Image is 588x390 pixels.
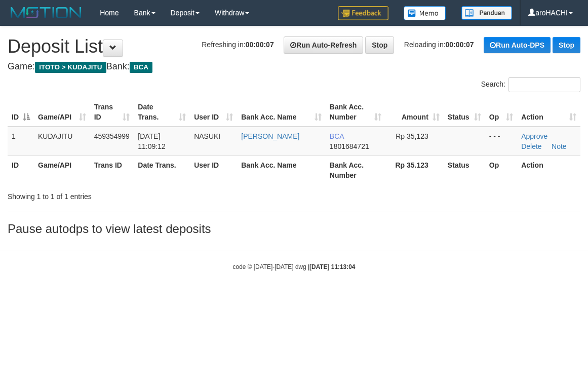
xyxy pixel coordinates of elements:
a: [PERSON_NAME] [241,132,299,140]
th: ID [8,155,34,184]
th: Action [517,155,580,184]
span: [DATE] 11:09:12 [138,132,166,150]
img: Button%20Memo.svg [404,6,446,20]
th: Trans ID [90,155,134,184]
th: Action: activate to sort column ascending [517,98,580,127]
th: User ID [190,155,237,184]
label: Search: [481,77,580,92]
th: Date Trans. [134,155,190,184]
th: Status: activate to sort column ascending [444,98,485,127]
th: Op [485,155,517,184]
strong: 00:00:07 [246,41,274,49]
a: Stop [553,37,580,53]
th: Bank Acc. Number: activate to sort column ascending [326,98,385,127]
img: panduan.png [461,6,512,20]
span: Copy 1801684721 to clipboard [330,142,369,150]
span: ITOTO > KUDAJITU [35,62,106,73]
th: Bank Acc. Name [237,155,326,184]
small: code © [DATE]-[DATE] dwg | [233,263,356,270]
th: User ID: activate to sort column ascending [190,98,237,127]
span: NASUKI [194,132,220,140]
th: Op: activate to sort column ascending [485,98,517,127]
th: Game/API: activate to sort column ascending [34,98,90,127]
h1: Deposit List [8,36,580,57]
a: Run Auto-Refresh [284,36,363,54]
input: Search: [508,77,580,92]
h4: Game: Bank: [8,62,580,72]
a: Approve [521,132,547,140]
span: BCA [130,62,152,73]
strong: 00:00:07 [446,41,474,49]
th: ID: activate to sort column descending [8,98,34,127]
img: MOTION_logo.png [8,5,85,20]
span: 459354999 [94,132,130,140]
th: Bank Acc. Number [326,155,385,184]
th: Trans ID: activate to sort column ascending [90,98,134,127]
th: Amount: activate to sort column ascending [385,98,444,127]
a: Run Auto-DPS [484,37,551,53]
span: Refreshing in: [202,41,273,49]
a: Stop [365,36,394,54]
td: 1 [8,127,34,156]
th: Date Trans.: activate to sort column ascending [134,98,190,127]
div: Showing 1 to 1 of 1 entries [8,187,238,202]
img: Feedback.jpg [338,6,388,20]
span: Rp 35,123 [396,132,428,140]
th: Rp 35.123 [385,155,444,184]
a: Delete [521,142,541,150]
strong: [DATE] 11:13:04 [309,263,355,270]
h3: Pause autodps to view latest deposits [8,222,580,236]
th: Game/API [34,155,90,184]
th: Status [444,155,485,184]
td: - - - [485,127,517,156]
td: KUDAJITU [34,127,90,156]
th: Bank Acc. Name: activate to sort column ascending [237,98,326,127]
span: BCA [330,132,344,140]
span: Reloading in: [404,41,474,49]
a: Note [552,142,567,150]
